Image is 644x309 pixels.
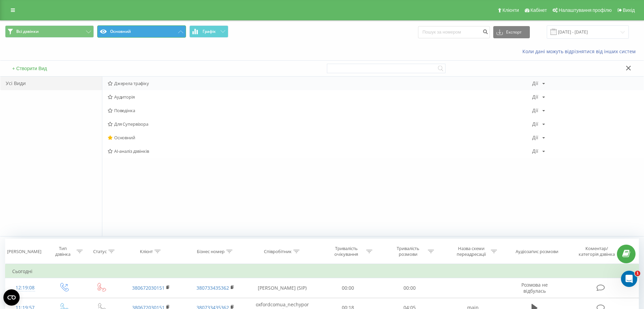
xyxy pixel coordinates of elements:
iframe: Intercom live chat [621,271,637,287]
span: Клієнти [502,7,519,13]
span: Основний [108,135,532,140]
td: 00:00 [379,278,441,298]
div: Дії [532,135,538,140]
div: Назва схеми переадресації [453,246,489,257]
a: 380733435362 [196,285,229,291]
td: [PERSON_NAME] (SIP) [248,278,317,298]
div: Аудіозапис розмови [516,249,558,254]
div: Коментар/категорія дзвінка [577,246,617,257]
td: 00:00 [317,278,379,298]
span: Графік [203,29,216,34]
div: Тривалість розмови [390,246,426,257]
div: Дії [532,149,538,153]
span: Вихід [623,7,635,13]
a: 380672030151 [132,285,165,291]
div: Бізнес номер [197,249,225,254]
button: Графік [189,25,228,38]
td: Сьогодні [5,265,639,278]
button: Експорт [493,26,530,38]
div: 12:19:08 [12,281,38,294]
span: Джерела трафіку [108,81,532,86]
div: Дії [532,122,538,126]
span: Поведінка [108,108,532,113]
div: Статус [93,249,107,254]
span: Всі дзвінки [16,29,39,34]
span: Кабінет [531,7,547,13]
span: Для Супервізора [108,122,532,126]
div: Дії [532,108,538,113]
span: Налаштування профілю [559,7,611,13]
span: Розмова не відбулась [521,282,548,294]
div: Клієнт [140,249,153,254]
div: Усі Види [0,77,102,90]
div: Співробітник [264,249,292,254]
div: Дії [532,95,538,99]
input: Пошук за номером [418,26,490,38]
button: Всі дзвінки [5,25,94,38]
div: Тривалість очікування [328,246,365,257]
button: + Створити Вид [10,65,49,71]
a: Коли дані можуть відрізнятися вiд інших систем [522,48,639,55]
span: AI-аналіз дзвінків [108,149,532,153]
button: Основний [97,25,186,38]
button: Open CMP widget [3,289,20,306]
div: [PERSON_NAME] [7,249,41,254]
button: Закрити [624,65,633,72]
div: Дії [532,81,538,86]
div: Тип дзвінка [51,246,75,257]
span: Аудиторія [108,95,532,99]
span: 1 [635,271,640,276]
